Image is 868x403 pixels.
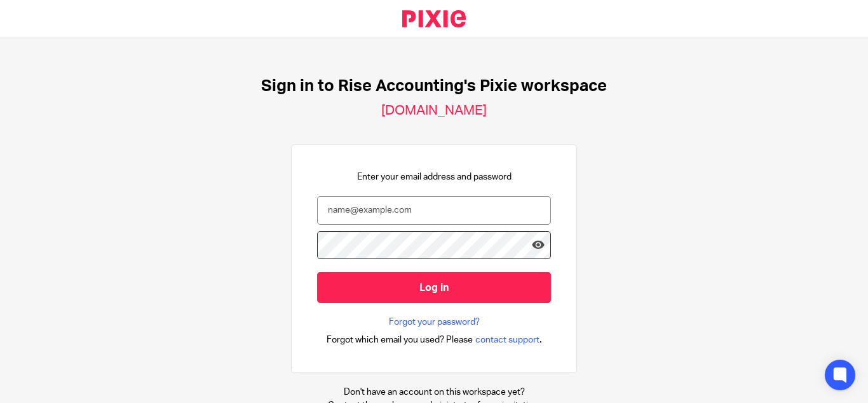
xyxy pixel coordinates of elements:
h2: [DOMAIN_NAME] [381,103,487,119]
span: Forgot which email you used? Please [327,334,473,346]
input: name@example.com [317,196,551,225]
p: Don't have an account on this workspace yet? [328,386,540,399]
p: Enter your email address and password [357,171,512,183]
h1: Sign in to Rise Accounting's Pixie workspace [261,76,607,96]
div: . [327,332,542,347]
a: Forgot your password? [389,316,480,329]
span: contact support [475,334,539,346]
input: Log in [317,272,551,303]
